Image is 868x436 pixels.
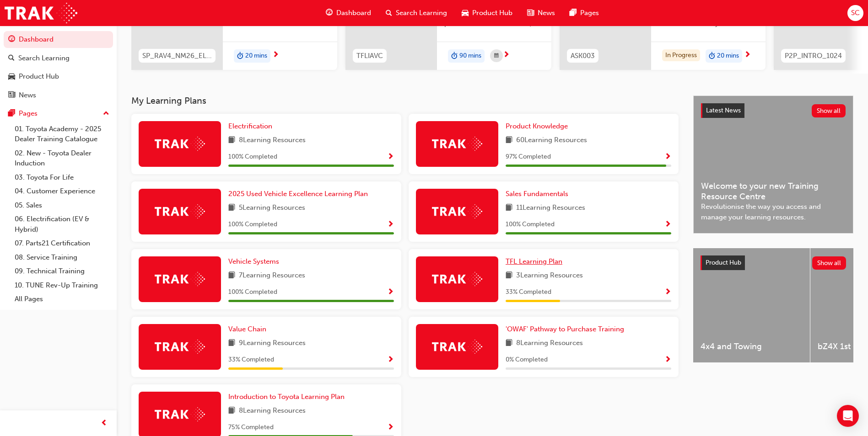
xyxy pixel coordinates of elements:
[506,270,512,282] span: book-icon
[454,4,520,22] a: car-iconProduct Hub
[11,292,113,306] a: All Pages
[228,152,277,162] span: 100 % Completed
[506,152,551,162] span: 97 % Completed
[506,256,566,267] a: TFL Learning Plan
[744,51,751,59] span: next-icon
[451,50,458,62] span: duration-icon
[387,287,394,298] button: Show Progress
[228,256,283,267] a: Vehicle Systems
[387,221,394,229] span: Show Progress
[11,278,113,292] a: 10. TUNE Rev-Up Training
[228,405,235,417] span: book-icon
[19,71,59,82] div: Product Hub
[506,338,512,349] span: book-icon
[11,122,113,146] a: 01. Toyota Academy - 2025 Dealer Training Catalogue
[272,51,279,59] span: next-icon
[228,392,348,402] a: Introduction to Toyota Learning Plan
[387,151,394,163] button: Show Progress
[228,257,279,266] span: Vehicle Systems
[228,270,235,282] span: book-icon
[506,355,548,365] span: 0 % Completed
[812,256,846,270] button: Show all
[432,137,482,151] img: Trak
[228,135,235,146] span: book-icon
[701,341,803,352] span: 4x4 and Towing
[570,7,577,19] span: pages-icon
[11,198,113,213] a: 05. Sales
[506,324,628,335] a: 'OWAF' Pathway to Purchase Training
[506,257,562,266] span: TFL Learning Plan
[103,108,109,120] span: up-icon
[387,356,394,364] span: Show Progress
[239,405,306,417] span: 8 Learning Resources
[228,121,276,132] a: Electrification
[706,106,741,114] span: Latest News
[701,103,846,118] a: Latest NewsShow all
[8,91,15,100] span: news-icon
[709,50,715,62] span: duration-icon
[506,135,512,146] span: book-icon
[837,405,859,427] div: Open Intercom Messenger
[506,287,551,298] span: 33 % Completed
[228,338,235,349] span: book-icon
[228,122,272,130] span: Electrification
[155,340,205,354] img: Trak
[516,135,587,146] span: 60 Learning Resources
[432,340,482,354] img: Trak
[5,3,77,23] img: Trak
[228,393,345,401] span: Introduction to Toyota Learning Plan
[155,272,205,286] img: Trak
[506,190,568,198] span: Sales Fundamentals
[11,250,113,265] a: 08. Service Training
[228,202,235,214] span: book-icon
[693,248,810,362] a: 4x4 and Towing
[4,87,113,104] a: News
[432,272,482,286] img: Trak
[506,121,571,132] a: Product Knowledge
[664,356,671,364] span: Show Progress
[8,110,15,118] span: pages-icon
[717,51,739,61] span: 20 mins
[318,4,378,22] a: guage-iconDashboard
[693,96,853,234] a: Latest NewsShow allWelcome to your new Training Resource CentreRevolutionise the way you access a...
[228,219,277,230] span: 100 % Completed
[387,219,394,230] button: Show Progress
[701,181,846,202] span: Welcome to your new Training Resource Centre
[506,219,555,230] span: 100 % Completed
[571,51,595,61] span: ASK003
[386,7,392,19] span: search-icon
[506,202,512,214] span: book-icon
[239,270,305,282] span: 7 Learning Resources
[527,7,534,19] span: news-icon
[4,31,113,48] a: Dashboard
[812,104,846,117] button: Show all
[228,190,368,198] span: 2025 Used Vehicle Excellence Learning Plan
[4,105,113,122] button: Pages
[8,73,15,81] span: car-icon
[506,189,572,199] a: Sales Fundamentals
[4,29,113,105] button: DashboardSearch LearningProduct HubNews
[506,325,624,333] span: 'OWAF' Pathway to Purchase Training
[11,170,113,185] a: 03. Toyota For Life
[387,153,394,161] span: Show Progress
[142,51,212,61] span: SP_RAV4_NM26_EL01
[237,50,243,62] span: duration-icon
[239,135,306,146] span: 8 Learning Resources
[516,270,583,282] span: 3 Learning Resources
[520,4,562,22] a: news-iconNews
[387,422,394,433] button: Show Progress
[378,4,454,22] a: search-iconSearch Learning
[239,338,306,349] span: 9 Learning Resources
[387,424,394,432] span: Show Progress
[19,108,38,119] div: Pages
[562,4,606,22] a: pages-iconPages
[356,51,383,61] span: TFLIAVC
[851,8,860,18] span: SC
[847,5,863,21] button: SC
[387,288,394,297] span: Show Progress
[11,212,113,236] a: 06. Electrification (EV & Hybrid)
[228,325,266,333] span: Value Chain
[4,50,113,67] a: Search Learning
